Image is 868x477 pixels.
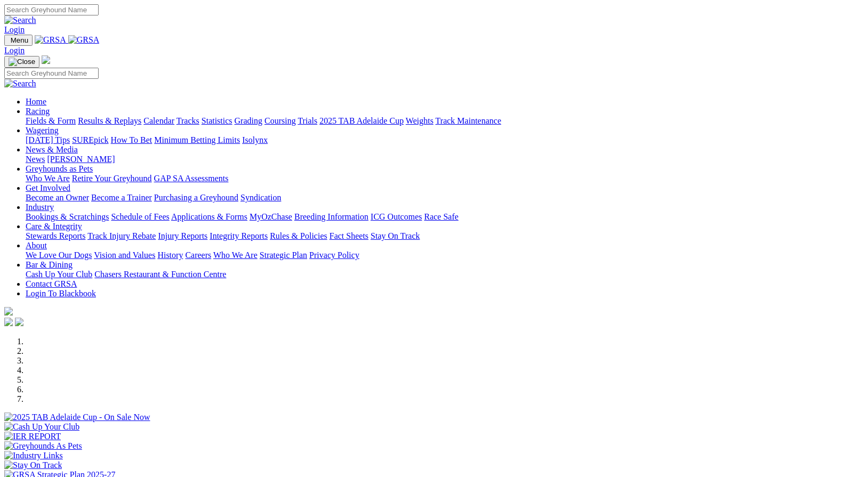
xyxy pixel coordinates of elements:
[329,231,368,240] a: Fact Sheets
[26,193,864,203] div: Get Involved
[26,212,109,221] a: Bookings & Scratchings
[15,318,23,326] img: twitter.svg
[78,116,141,125] a: Results & Replays
[26,250,92,260] a: We Love Our Dogs
[406,116,433,125] a: Weights
[26,145,78,154] a: News & Media
[26,203,54,212] a: Industry
[270,231,327,240] a: Rules & Policies
[26,183,70,192] a: Get Involved
[185,250,211,260] a: Careers
[4,56,39,68] button: Toggle navigation
[9,58,35,66] img: Close
[26,193,89,202] a: Become an Owner
[26,270,92,279] a: Cash Up Your Club
[4,79,36,88] img: Search
[4,451,63,460] img: Industry Links
[4,413,150,422] img: 2025 TAB Adelaide Cup - On Sale Now
[210,231,268,240] a: Integrity Reports
[260,250,307,260] a: Strategic Plan
[158,231,207,240] a: Injury Reports
[371,231,420,240] a: Stay On Track
[4,68,99,79] input: Search
[154,135,240,144] a: Minimum Betting Limits
[26,270,864,279] div: Bar & Dining
[213,250,258,260] a: Who We Are
[26,289,96,298] a: Login To Blackbook
[26,155,864,164] div: News & Media
[154,174,229,183] a: GAP SA Assessments
[72,135,108,144] a: SUREpick
[26,116,76,125] a: Fields & Form
[424,212,458,221] a: Race Safe
[4,35,33,46] button: Toggle navigation
[26,97,46,106] a: Home
[240,193,281,202] a: Syndication
[176,116,199,125] a: Tracks
[4,4,99,15] input: Search
[26,250,864,260] div: About
[72,174,152,183] a: Retire Your Greyhound
[26,116,864,126] div: Racing
[42,55,50,64] img: logo-grsa-white.png
[298,116,317,125] a: Trials
[26,260,73,269] a: Bar & Dining
[35,35,66,45] img: GRSA
[294,212,368,221] a: Breeding Information
[4,15,36,25] img: Search
[4,46,25,55] a: Login
[436,116,501,125] a: Track Maintenance
[4,25,25,34] a: Login
[4,441,82,451] img: Greyhounds As Pets
[94,270,226,279] a: Chasers Restaurant & Function Centre
[371,212,422,221] a: ICG Outcomes
[4,422,79,432] img: Cash Up Your Club
[309,250,359,260] a: Privacy Policy
[26,155,45,164] a: News
[26,164,93,173] a: Greyhounds as Pets
[4,432,61,441] img: IER REPORT
[26,279,77,288] a: Contact GRSA
[264,116,296,125] a: Coursing
[26,126,59,135] a: Wagering
[111,212,169,221] a: Schedule of Fees
[26,212,864,222] div: Industry
[68,35,100,45] img: GRSA
[26,135,70,144] a: [DATE] Tips
[26,222,82,231] a: Care & Integrity
[171,212,247,221] a: Applications & Forms
[235,116,262,125] a: Grading
[202,116,232,125] a: Statistics
[47,155,115,164] a: [PERSON_NAME]
[87,231,156,240] a: Track Injury Rebate
[4,460,62,470] img: Stay On Track
[157,250,183,260] a: History
[143,116,174,125] a: Calendar
[111,135,152,144] a: How To Bet
[91,193,152,202] a: Become a Trainer
[26,241,47,250] a: About
[26,107,50,116] a: Racing
[4,318,13,326] img: facebook.svg
[26,135,864,145] div: Wagering
[4,307,13,316] img: logo-grsa-white.png
[26,174,70,183] a: Who We Are
[242,135,268,144] a: Isolynx
[11,36,28,44] span: Menu
[319,116,404,125] a: 2025 TAB Adelaide Cup
[250,212,292,221] a: MyOzChase
[26,174,864,183] div: Greyhounds as Pets
[26,231,85,240] a: Stewards Reports
[26,231,864,241] div: Care & Integrity
[94,250,155,260] a: Vision and Values
[154,193,238,202] a: Purchasing a Greyhound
